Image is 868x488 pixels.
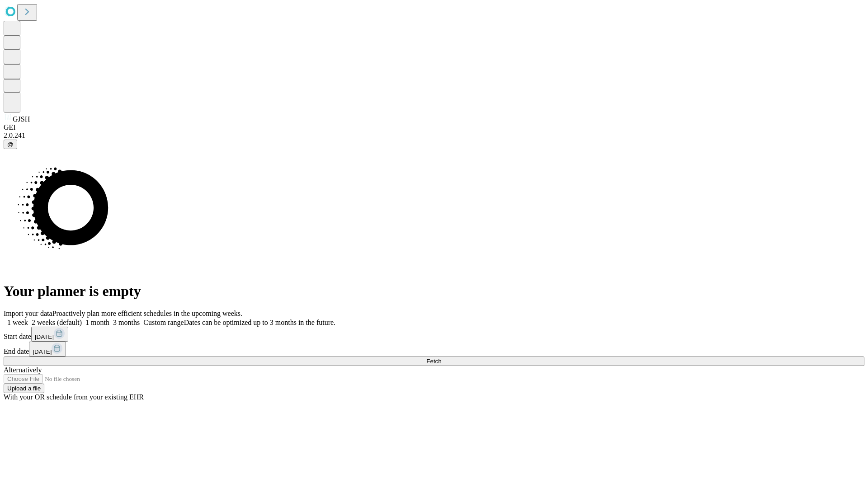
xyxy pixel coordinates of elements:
h1: Your planner is empty [4,283,864,300]
span: Fetch [426,358,441,365]
span: @ [7,141,14,148]
span: GJSH [13,115,30,123]
div: 2.0.241 [4,131,864,140]
span: 1 week [7,319,28,326]
span: Proactively plan more efficient schedules in the upcoming weeks. [52,310,242,317]
div: Start date [4,327,864,342]
button: [DATE] [31,327,68,342]
span: [DATE] [33,348,52,355]
button: Upload a file [4,384,44,393]
span: Alternatively [4,366,42,374]
button: Fetch [4,357,864,366]
span: Custom range [143,319,184,326]
span: Import your data [4,310,52,317]
span: Dates can be optimized up to 3 months in the future. [184,319,335,326]
span: With your OR schedule from your existing EHR [4,393,144,401]
div: End date [4,342,864,357]
span: [DATE] [35,333,54,340]
button: [DATE] [29,342,66,357]
button: @ [4,140,17,149]
span: 3 months [113,319,140,326]
span: 2 weeks (default) [32,319,82,326]
span: 1 month [85,319,109,326]
div: GEI [4,123,864,131]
